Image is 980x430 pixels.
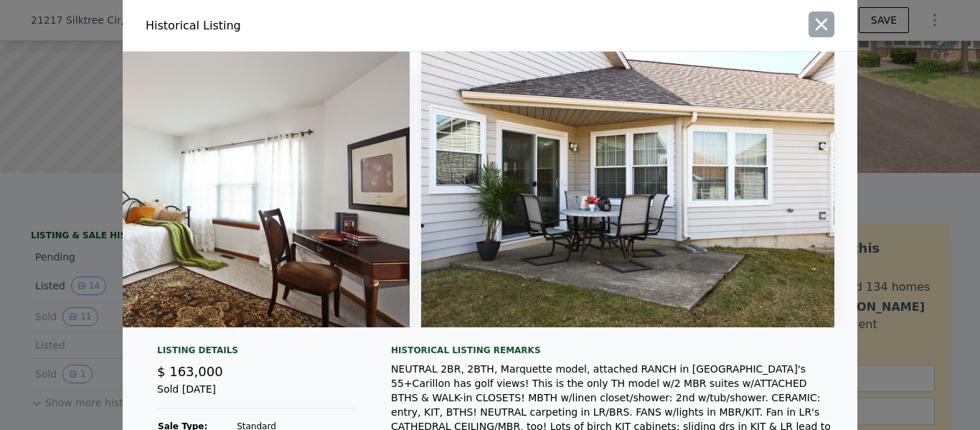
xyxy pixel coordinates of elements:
[146,17,484,34] div: Historical Listing
[421,52,834,327] img: Property Img
[157,364,223,379] span: $ 163,000
[391,345,834,356] div: Historical Listing remarks
[157,382,357,408] div: Sold [DATE]
[157,345,357,362] div: Listing Details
